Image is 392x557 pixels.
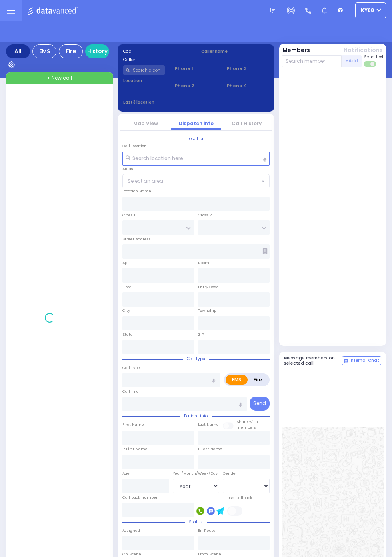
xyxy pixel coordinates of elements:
[183,136,209,142] span: Location
[122,471,130,476] label: Age
[185,519,207,525] span: Status
[122,332,133,337] label: State
[28,6,81,16] img: Logo
[122,212,135,218] label: Cross 1
[198,528,216,533] label: En Route
[355,2,386,18] button: ky68
[133,120,158,127] a: Map View
[6,44,30,58] div: All
[198,446,222,452] label: P Last Name
[198,308,216,313] label: Township
[122,188,151,194] label: Location Name
[364,54,384,60] span: Send text
[262,248,268,254] span: Other building occupants
[59,44,83,58] div: Fire
[198,212,212,218] label: Cross 2
[198,284,219,290] label: Entry Code
[227,495,252,501] label: Use Callback
[226,375,248,385] label: EMS
[236,425,256,430] span: members
[123,65,165,75] input: Search a contact
[247,375,268,385] label: Fire
[198,551,221,557] label: From Scene
[344,46,383,54] button: Notifications
[227,82,269,89] span: Phone 4
[85,44,109,58] a: History
[364,60,377,68] label: Turn off text
[350,358,379,363] span: Internal Chat
[284,355,342,366] h5: Message members on selected call
[123,57,191,63] label: Caller:
[270,8,276,14] img: message.svg
[122,551,141,557] label: On Scene
[122,422,144,427] label: First Name
[122,143,147,149] label: Call Location
[123,78,165,84] label: Location
[173,471,220,476] div: Year/Month/Week/Day
[201,48,269,54] label: Caller name
[175,82,217,89] span: Phone 2
[122,528,140,533] label: Assigned
[361,7,374,14] span: ky68
[122,495,158,500] label: Call back number
[180,413,212,419] span: Patient info
[175,65,217,72] span: Phone 1
[47,74,72,82] span: + New call
[342,356,381,365] button: Internal Chat
[122,260,129,266] label: Apt
[223,471,237,476] label: Gender
[198,260,209,266] label: Room
[122,166,133,172] label: Areas
[122,389,138,394] label: Call Info
[282,55,342,67] input: Search member
[198,332,204,337] label: ZIP
[123,99,196,105] label: Last 3 location
[236,419,258,424] small: Share with
[227,65,269,72] span: Phone 3
[250,397,270,411] button: Send
[122,308,130,313] label: City
[122,284,131,290] label: Floor
[198,422,219,427] label: Last Name
[344,359,348,363] img: comment-alt.png
[122,152,270,166] input: Search location here
[232,120,262,127] a: Call History
[32,44,56,58] div: EMS
[122,446,148,452] label: P First Name
[123,48,191,54] label: Cad:
[122,365,140,371] label: Call Type
[282,46,310,54] button: Members
[183,356,209,362] span: Call type
[128,178,163,185] span: Select an area
[122,236,151,242] label: Street Address
[179,120,214,127] a: Dispatch info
